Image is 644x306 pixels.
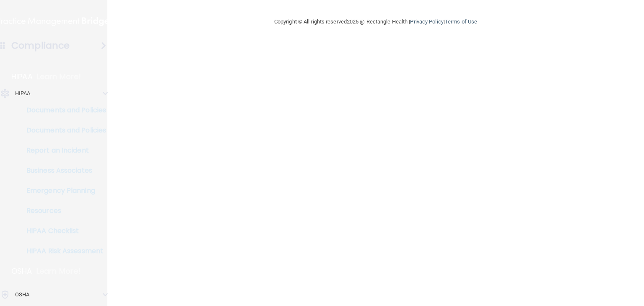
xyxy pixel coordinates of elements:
p: Learn More! [37,72,81,82]
a: Privacy Policy [410,18,443,25]
p: Business Associates [5,166,120,175]
p: HIPAA [11,72,33,82]
p: HIPAA [15,88,31,99]
p: HIPAA Risk Assessment [5,247,120,255]
a: Terms of Use [445,18,477,25]
p: Resources [5,207,120,215]
p: HIPAA Checklist [5,227,120,235]
p: OSHA [15,290,29,300]
p: Learn More! [36,266,81,276]
p: Report an Incident [5,146,120,155]
h4: Compliance [11,40,70,52]
p: OSHA [11,266,32,276]
p: Documents and Policies [5,126,120,135]
p: Emergency Planning [5,187,120,195]
p: Documents and Policies [5,106,120,114]
div: Copyright © All rights reserved 2025 @ Rectangle Health | | [223,8,529,35]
